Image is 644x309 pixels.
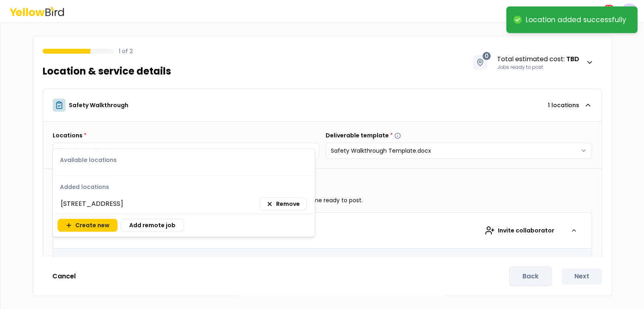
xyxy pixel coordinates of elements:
button: Remove [260,197,307,210]
span: [STREET_ADDRESS] [61,199,123,209]
button: Create new [58,219,118,232]
div: Available locations [54,150,313,167]
div: Added locations [54,177,313,194]
button: Add remote job [121,219,184,232]
div: Location added successfully [526,15,626,24]
span: Remove [276,200,300,208]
